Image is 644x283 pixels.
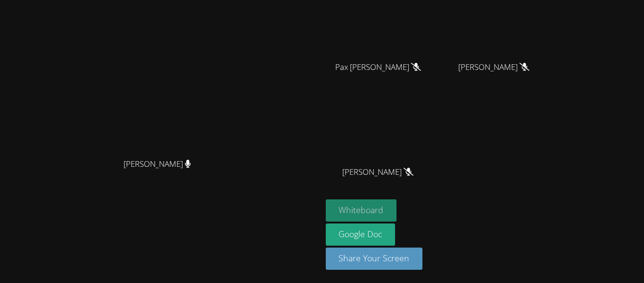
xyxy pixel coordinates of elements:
a: Google Doc [326,223,396,246]
button: Share Your Screen [326,248,423,270]
span: [PERSON_NAME] [124,157,191,171]
span: Pax [PERSON_NAME] [335,60,421,74]
button: Whiteboard [326,199,397,222]
span: [PERSON_NAME] [458,60,529,74]
span: [PERSON_NAME] [342,165,413,179]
